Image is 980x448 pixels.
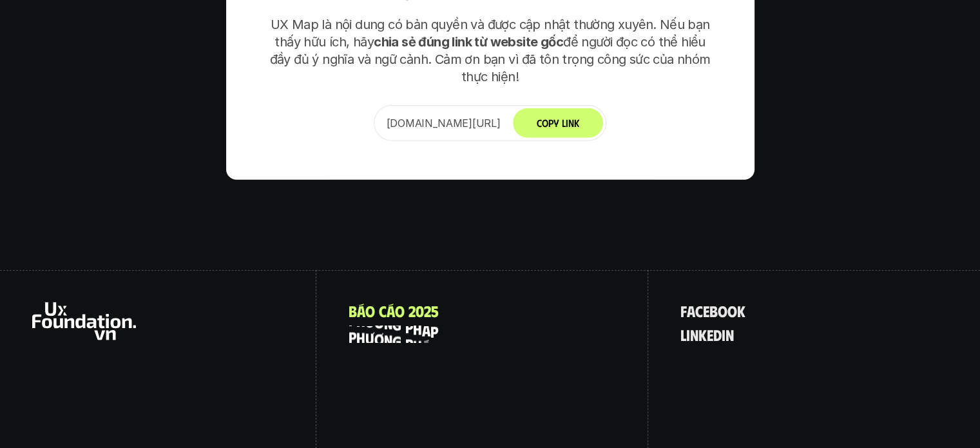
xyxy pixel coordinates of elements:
[422,321,430,338] span: á
[722,326,725,343] span: i
[687,302,695,319] span: a
[431,302,439,319] span: 5
[680,302,687,319] span: f
[430,322,438,339] span: p
[737,302,745,319] span: k
[365,302,375,319] span: o
[416,302,424,319] span: 0
[349,326,438,343] a: phươngpháp
[395,302,405,319] span: o
[725,326,734,343] span: n
[718,302,727,319] span: o
[698,326,707,343] span: k
[357,302,365,319] span: á
[265,16,716,86] p: UX Map là nội dung có bản quyền và được cập nhật thường xuyên. Nếu bạn thấy hữu ích, hãy để người...
[413,320,422,336] span: h
[680,326,734,343] a: linkedin
[387,302,395,319] span: á
[392,315,401,332] span: g
[695,302,703,319] span: c
[374,313,384,330] span: ơ
[408,302,416,319] span: 2
[680,326,686,343] span: l
[387,115,501,131] p: [DOMAIN_NAME][URL]
[374,34,563,50] strong: chia sẻ đúng link từ website gốc
[349,302,357,319] span: B
[680,302,745,319] a: facebook
[690,326,698,343] span: n
[384,314,392,331] span: n
[686,326,690,343] span: i
[709,302,718,319] span: b
[727,302,737,319] span: o
[713,326,722,343] span: d
[703,302,709,319] span: e
[349,311,356,328] span: p
[707,326,713,343] span: e
[356,312,365,329] span: h
[405,318,413,335] span: p
[349,302,439,319] a: Báocáo2025
[365,313,374,329] span: ư
[513,108,603,138] button: Copy Link
[379,302,387,319] span: c
[424,302,431,319] span: 2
